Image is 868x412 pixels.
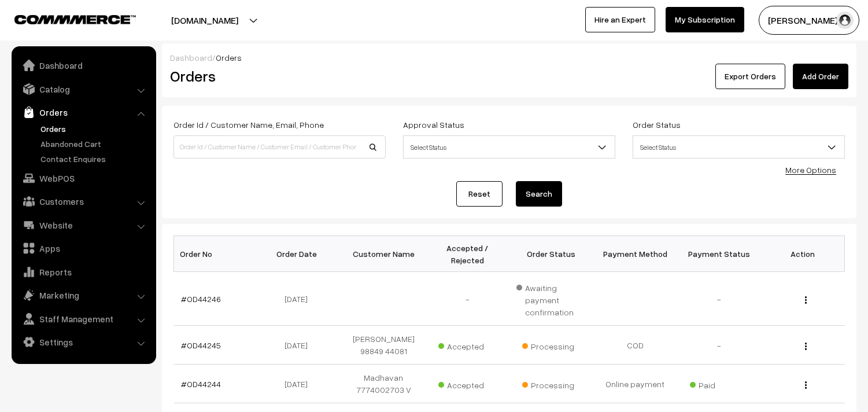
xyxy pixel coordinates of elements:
span: Processing [522,376,580,391]
a: Hire an Expert [585,7,655,32]
th: Payment Method [593,236,677,272]
th: Customer Name [342,236,426,272]
td: COD [593,326,677,365]
a: Contact Enquires [38,153,152,165]
a: Reports [14,262,152,282]
th: Action [761,236,845,272]
a: Add Order [793,64,848,89]
td: [DATE] [258,272,342,326]
a: COMMMERCE [14,12,116,25]
a: Customers [14,191,152,212]
a: Reset [456,181,503,207]
a: Abandoned Cart [38,138,152,150]
a: Settings [14,332,152,352]
button: [PERSON_NAME] s… [759,6,859,35]
span: Select Status [633,135,845,159]
input: Order Id / Customer Name / Customer Email / Customer Phone [173,135,386,159]
span: Paid [690,376,748,391]
a: #OD44246 [181,294,221,304]
td: [DATE] [258,365,342,403]
span: Select Status [633,137,844,157]
label: Approval Status [403,119,464,131]
a: Apps [14,238,152,259]
span: Orders [216,53,242,62]
label: Order Status [633,119,681,131]
span: Awaiting payment confirmation [516,279,586,318]
a: Website [14,215,152,236]
button: Export Orders [715,64,785,89]
th: Order Date [258,236,342,272]
img: Menu [805,381,807,389]
label: Order Id / Customer Name, Email, Phone [173,119,324,131]
td: - [677,272,761,326]
a: #OD44244 [181,379,221,389]
th: Order Status [509,236,593,272]
a: Orders [38,123,152,135]
span: Select Status [403,135,615,159]
a: WebPOS [14,168,152,189]
td: - [677,326,761,365]
span: Processing [522,337,580,352]
th: Order No [174,236,258,272]
span: Accepted [438,337,496,352]
button: Search [516,181,562,207]
td: [DATE] [258,326,342,365]
img: Menu [805,296,807,304]
th: Payment Status [677,236,761,272]
a: My Subscription [666,7,744,32]
a: #OD44245 [181,340,221,350]
div: / [170,51,848,64]
td: Madhavan 7774002703 V [342,365,426,403]
a: Staff Management [14,308,152,329]
td: [PERSON_NAME] 98849 44081 [342,326,426,365]
button: [DOMAIN_NAME] [131,6,279,35]
a: Dashboard [170,53,212,62]
td: Online payment [593,365,677,403]
a: Catalog [14,79,152,100]
img: COMMMERCE [14,15,136,24]
img: Menu [805,343,807,350]
h2: Orders [170,67,385,85]
a: Orders [14,102,152,123]
a: Marketing [14,285,152,306]
span: Accepted [438,376,496,391]
td: - [426,272,509,326]
a: More Options [785,165,836,175]
img: user [836,12,854,29]
th: Accepted / Rejected [426,236,509,272]
a: Dashboard [14,55,152,76]
span: Select Status [404,137,615,157]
